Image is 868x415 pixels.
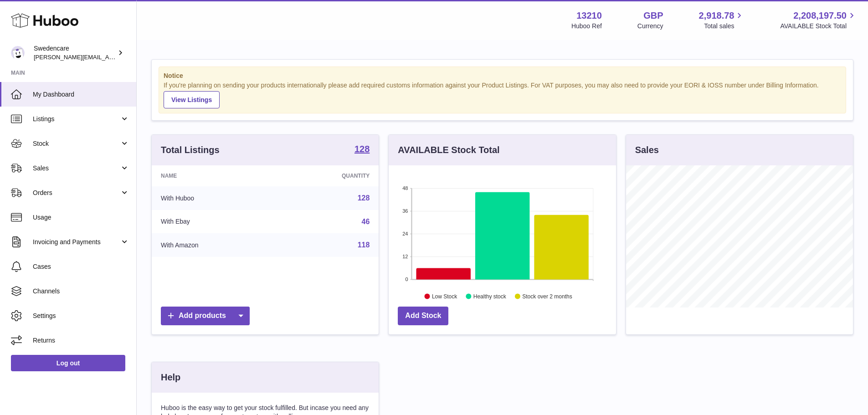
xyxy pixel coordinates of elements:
span: Total sales [704,22,745,31]
span: My Dashboard [33,90,129,99]
text: Healthy stock [473,293,507,299]
a: 118 [358,241,370,249]
img: rebecca.fall@swedencare.co.uk [11,46,25,60]
h3: AVAILABLE Stock Total [398,144,499,156]
h3: Sales [635,144,659,156]
span: Settings [33,312,129,320]
span: Channels [33,287,129,296]
strong: Notice [164,72,841,80]
text: Stock over 2 months [523,293,572,299]
th: Quantity [276,165,379,186]
span: Listings [33,115,120,123]
text: 24 [403,231,408,236]
a: 2,918.78 Total sales [699,10,745,31]
a: 128 [358,194,370,202]
a: 128 [354,144,370,155]
text: 36 [403,208,408,214]
div: Currency [637,22,663,31]
a: Add Stock [398,307,448,325]
div: Huboo Ref [571,22,602,31]
strong: 13210 [576,10,602,22]
div: If you're planning on sending your products internationally please add required customs informati... [164,81,841,108]
td: With Amazon [152,233,276,257]
th: Name [152,165,276,186]
a: Add products [161,307,250,325]
strong: GBP [643,10,663,22]
h3: Help [161,371,180,384]
span: Returns [33,336,129,345]
h3: Total Listings [161,144,220,156]
span: Sales [33,164,120,173]
span: 2,208,197.50 [793,10,847,22]
span: AVAILABLE Stock Total [780,22,857,31]
text: 0 [406,277,408,282]
a: Log out [11,355,125,371]
td: With Huboo [152,186,276,210]
text: 48 [403,185,408,191]
span: Cases [33,262,129,271]
a: 2,208,197.50 AVAILABLE Stock Total [780,10,857,31]
a: View Listings [164,91,220,108]
div: Swedencare [34,44,116,61]
strong: 128 [354,144,370,154]
span: Usage [33,213,129,222]
span: 2,918.78 [699,10,734,22]
td: With Ebay [152,210,276,234]
span: Invoicing and Payments [33,238,120,246]
span: Orders [33,189,120,197]
span: [PERSON_NAME][EMAIL_ADDRESS][DOMAIN_NAME] [34,53,183,61]
text: Low Stock [432,293,457,299]
a: 46 [362,218,370,225]
text: 12 [403,254,408,259]
span: Stock [33,139,120,148]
